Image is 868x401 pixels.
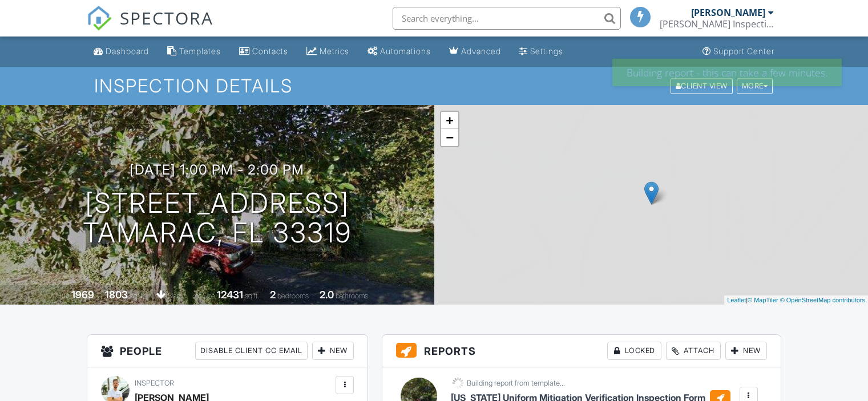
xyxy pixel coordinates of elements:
[168,291,180,300] span: slab
[312,342,354,360] div: New
[382,335,781,367] h3: Reports
[235,41,293,62] a: Contacts
[302,41,354,62] a: Metrics
[691,7,765,18] div: [PERSON_NAME]
[660,18,774,30] div: Garver Inspection Services
[130,162,304,177] h3: [DATE] 1:00 pm - 2:00 pm
[270,289,276,301] div: 2
[130,291,146,300] span: sq. ft.
[217,289,243,301] div: 12431
[451,376,465,390] img: loading-93afd81d04378562ca97960a6d0abf470c8f8241ccf6a1b4da771bf876922d1b.gif
[320,46,349,56] div: Metrics
[530,46,563,56] div: Settings
[191,291,215,300] span: Lot Size
[363,41,435,62] a: Automations (Basic)
[87,335,368,367] h3: People
[87,15,213,39] a: SPECTORA
[669,81,736,90] a: Client View
[461,46,501,56] div: Advanced
[441,129,458,146] a: Zoom out
[94,76,774,96] h1: Inspection Details
[666,342,721,360] div: Attach
[245,291,259,300] span: sq.ft.
[515,41,568,62] a: Settings
[380,46,431,56] div: Automations
[671,78,733,94] div: Client View
[135,379,174,387] span: Inspector
[336,291,368,300] span: bathrooms
[87,6,112,31] img: The Best Home Inspection Software - Spectora
[83,188,352,249] h1: [STREET_ADDRESS] Tamarac, FL 33319
[195,342,308,360] div: Disable Client CC Email
[393,7,621,30] input: Search everything...
[163,41,225,62] a: Templates
[89,41,154,62] a: Dashboard
[737,78,773,94] div: More
[57,291,70,300] span: Built
[105,289,128,301] div: 1803
[179,46,221,56] div: Templates
[725,342,767,360] div: New
[727,297,746,303] a: Leaflet
[320,289,334,301] div: 2.0
[71,289,94,301] div: 1969
[106,46,149,56] div: Dashboard
[277,291,309,300] span: bedrooms
[120,6,213,30] span: SPECTORA
[607,342,661,360] div: Locked
[441,112,458,129] a: Zoom in
[445,41,506,62] a: Advanced
[612,59,842,86] div: Building report - this can take a few minutes.
[780,297,865,303] a: © OpenStreetMap contributors
[748,297,778,303] a: © MapTiler
[252,46,288,56] div: Contacts
[467,379,565,388] div: Building report from template...
[724,295,868,305] div: |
